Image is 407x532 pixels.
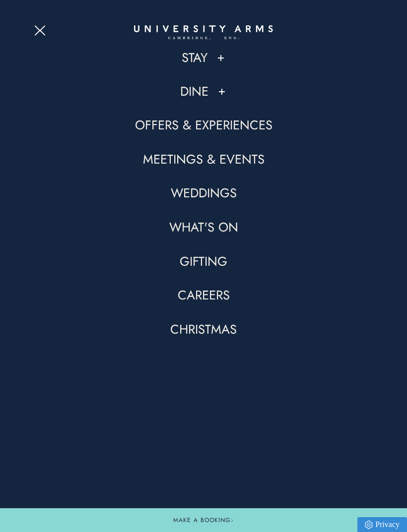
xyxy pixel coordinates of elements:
[135,117,272,134] a: Offers & Experiences
[134,25,273,40] a: Home
[171,185,237,202] a: Weddings
[216,53,226,63] button: Show/Hide Child Menu
[34,25,49,33] button: Open Menu
[180,253,227,270] a: Gifting
[357,517,407,532] a: Privacy
[170,321,237,338] a: Christmas
[180,83,208,100] a: Dine
[182,50,207,66] a: Stay
[169,219,238,236] a: What's On
[143,151,265,168] a: Meetings & Events
[178,287,230,304] a: Careers
[365,521,373,529] img: Privacy
[217,87,227,97] button: Show/Hide Child Menu
[173,516,234,525] span: Make a Booking
[230,519,234,522] img: Arrow icon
